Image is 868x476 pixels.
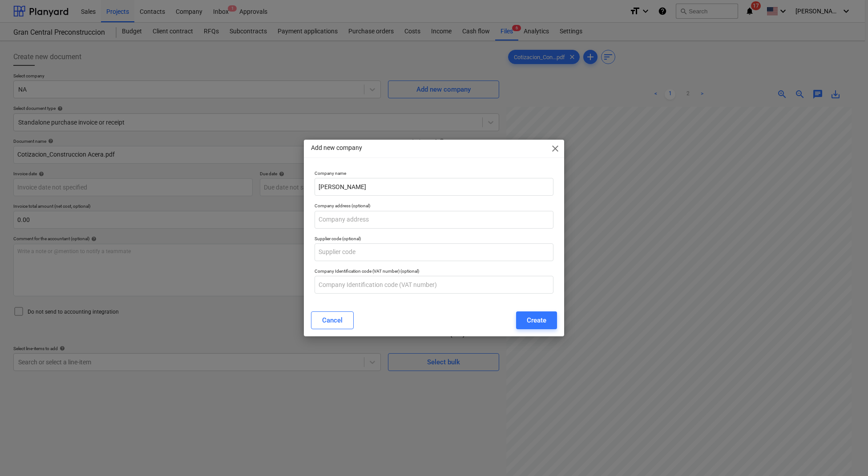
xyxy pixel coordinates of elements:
[315,243,553,261] input: Supplier code
[315,211,553,229] input: Company address
[311,311,354,329] button: Cancel
[315,236,553,243] p: Supplier code (optional)
[824,433,868,476] iframe: Chat Widget
[315,203,553,210] p: Company address (optional)
[550,143,561,154] span: close
[315,170,553,178] p: Company name
[315,276,553,294] input: Company Identification code (VAT number)
[311,143,362,153] p: Add new company
[315,268,553,276] p: Company Identification code (VAT number) (optional)
[315,178,553,196] input: Company name
[322,315,343,326] div: Cancel
[527,315,546,326] div: Create
[516,311,557,329] button: Create
[824,433,868,476] div: Widget de chat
